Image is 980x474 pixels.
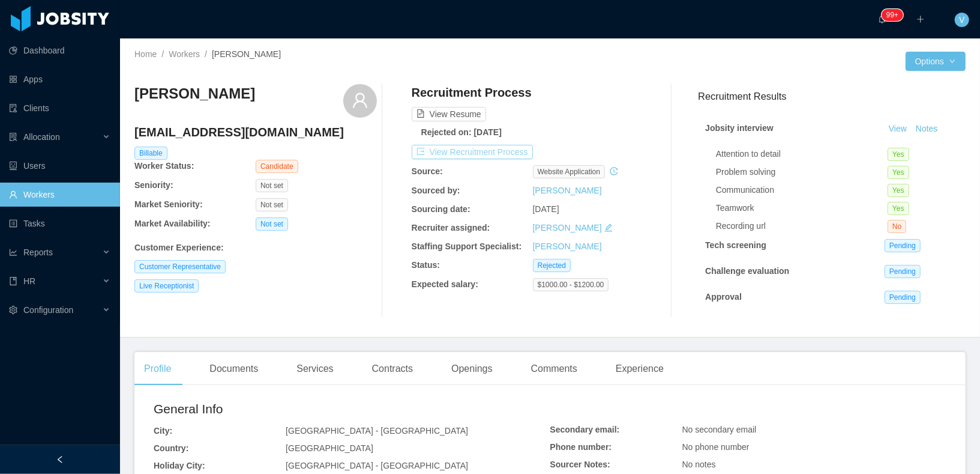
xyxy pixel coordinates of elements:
[9,248,17,257] i: icon: line-chart
[362,352,422,386] div: Contracts
[682,460,716,469] span: No notes
[9,154,110,178] a: icon: robotUsers
[412,260,440,270] b: Status:
[134,352,181,386] div: Profile
[23,132,60,142] span: Allocation
[412,204,470,214] b: Sourcing date:
[442,352,502,386] div: Openings
[906,52,966,71] button: Optionsicon: down
[888,166,909,179] span: Yes
[550,460,610,469] b: Sourcer Notes:
[533,186,602,195] a: [PERSON_NAME]
[705,123,774,133] strong: Jobsity interview
[9,306,17,314] i: icon: setting
[256,179,288,192] span: Not set
[682,425,757,434] span: No secondary email
[682,442,750,452] span: No phone number
[134,279,199,293] span: Live Receptionist
[134,147,167,160] span: Billable
[256,217,288,231] span: Not set
[9,277,17,285] i: icon: book
[23,276,35,286] span: HR
[9,67,110,91] a: icon: appstoreApps
[412,145,533,159] button: icon: exportView Recruitment Process
[412,223,490,232] b: Recruiter assigned:
[9,183,110,207] a: icon: userWorkers
[287,352,343,386] div: Services
[888,184,909,197] span: Yes
[154,426,172,436] b: City:
[134,243,224,252] b: Customer Experience :
[705,292,742,302] strong: Approval
[412,186,460,195] b: Sourced by:
[716,202,888,214] div: Teamwork
[421,127,502,137] b: Rejected on: [DATE]
[885,265,921,278] span: Pending
[205,49,207,59] span: /
[550,442,612,452] b: Phone number:
[878,15,886,23] i: icon: bell
[134,124,377,141] h4: [EMAIL_ADDRESS][DOMAIN_NAME]
[134,49,157,59] a: Home
[888,148,909,161] span: Yes
[550,425,620,434] b: Secondary email:
[606,352,673,386] div: Experience
[533,223,602,232] a: [PERSON_NAME]
[286,461,468,470] span: [GEOGRAPHIC_DATA] - [GEOGRAPHIC_DATA]
[705,266,789,276] strong: Challenge evaluation
[154,400,550,419] h2: General Info
[522,352,587,386] div: Comments
[604,223,613,232] i: icon: edit
[885,291,921,304] span: Pending
[169,49,200,59] a: Workers
[882,9,903,21] sup: 300
[412,147,533,157] a: icon: exportView Recruitment Process
[161,49,164,59] span: /
[134,180,173,190] b: Seniority:
[888,220,906,233] span: No
[134,84,255,103] h3: [PERSON_NAME]
[916,15,925,23] i: icon: plus
[885,124,911,133] a: View
[9,133,17,141] i: icon: solution
[9,96,110,120] a: icon: auditClients
[698,89,966,104] h3: Recruitment Results
[533,259,571,272] span: Rejected
[352,92,368,109] i: icon: user
[412,279,478,289] b: Expected salary:
[888,202,909,215] span: Yes
[154,443,188,453] b: Country:
[533,242,602,251] a: [PERSON_NAME]
[533,278,609,291] span: $1000.00 - $1200.00
[23,248,53,257] span: Reports
[716,220,888,232] div: Recording url
[959,13,964,27] span: V
[286,426,468,436] span: [GEOGRAPHIC_DATA] - [GEOGRAPHIC_DATA]
[134,161,194,171] b: Worker Status:
[134,219,211,228] b: Market Availability:
[154,461,205,470] b: Holiday City:
[716,184,888,196] div: Communication
[256,160,298,173] span: Candidate
[412,166,443,176] b: Source:
[256,198,288,211] span: Not set
[200,352,268,386] div: Documents
[533,165,606,178] span: website application
[134,199,203,209] b: Market Seniority:
[412,107,486,121] button: icon: file-textView Resume
[412,109,486,119] a: icon: file-textView Resume
[716,166,888,178] div: Problem solving
[134,260,226,273] span: Customer Representative
[610,167,618,175] i: icon: history
[286,443,373,453] span: [GEOGRAPHIC_DATA]
[9,38,110,62] a: icon: pie-chartDashboard
[9,211,110,235] a: icon: profileTasks
[705,240,766,250] strong: Tech screening
[885,239,921,252] span: Pending
[212,49,281,59] span: [PERSON_NAME]
[716,148,888,160] div: Attention to detail
[911,122,943,136] button: Notes
[412,242,522,251] b: Staffing Support Specialist:
[533,204,559,214] span: [DATE]
[23,305,73,315] span: Configuration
